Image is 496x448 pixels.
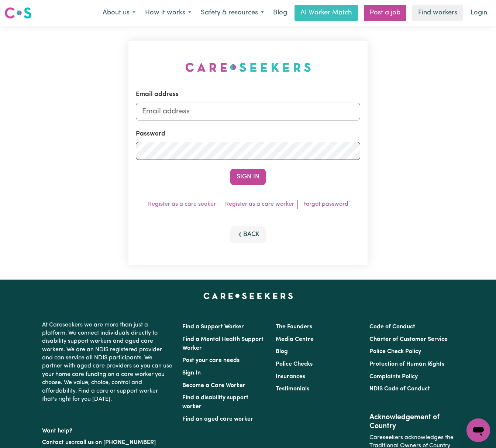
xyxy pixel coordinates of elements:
[182,383,245,389] a: Become a Care Worker
[136,103,360,120] input: Email address
[182,324,244,330] a: Find a Support Worker
[276,324,312,330] a: The Founders
[196,5,269,21] button: Safety & resources
[412,5,463,21] a: Find workers
[369,374,418,380] a: Complaints Policy
[294,5,358,21] a: AI Worker Match
[369,386,430,392] a: NDIS Code of Conduct
[369,324,415,330] a: Code of Conduct
[276,374,305,380] a: Insurances
[182,395,248,410] a: Find a disability support worker
[269,5,292,21] a: Blog
[140,5,196,21] button: How it works
[182,416,253,422] a: Find an aged care worker
[276,336,314,342] a: Media Centre
[77,440,156,445] a: call us on [PHONE_NUMBER]
[466,5,492,21] a: Login
[303,201,348,207] a: Forgot password
[364,5,406,21] a: Post a job
[276,386,309,392] a: Testimonials
[369,336,448,342] a: Charter of Customer Service
[182,370,201,376] a: Sign In
[182,358,240,363] a: Post your care needs
[42,440,71,445] a: Contact us
[182,336,263,351] a: Find a Mental Health Support Worker
[276,349,288,355] a: Blog
[98,5,140,21] button: About us
[203,293,293,299] a: Careseekers home page
[42,424,173,435] p: Want help?
[136,129,165,139] label: Password
[148,201,216,207] a: Register as a care seeker
[369,349,421,355] a: Police Check Policy
[230,169,266,185] button: Sign In
[136,90,179,99] label: Email address
[230,226,266,243] button: Back
[4,4,32,21] a: Careseekers logo
[369,413,454,431] h2: Acknowledgement of Country
[276,361,313,367] a: Police Checks
[225,201,294,207] a: Register as a care worker
[369,361,444,367] a: Protection of Human Rights
[466,418,490,442] iframe: Button to launch messaging window
[42,318,173,407] p: At Careseekers we are more than just a platform. We connect individuals directly to disability su...
[4,6,32,20] img: Careseekers logo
